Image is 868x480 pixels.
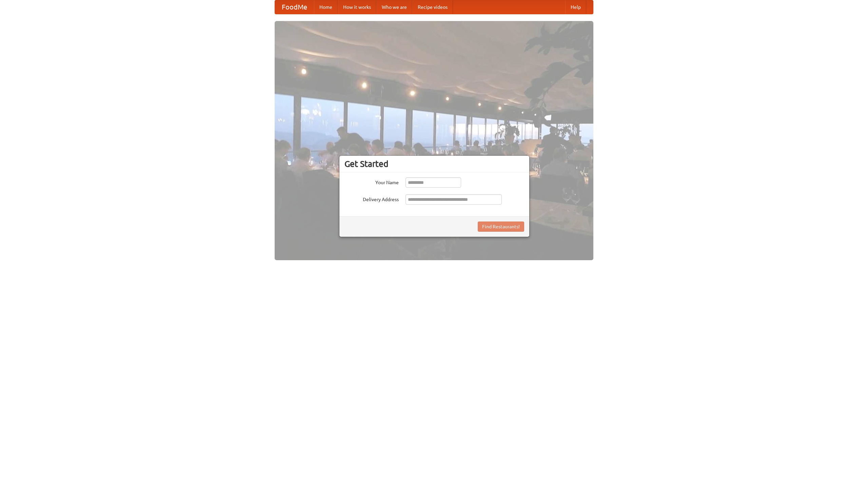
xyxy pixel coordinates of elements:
h3: Get Started [344,159,524,169]
a: Help [565,0,586,14]
a: How it works [338,0,376,14]
a: Who we are [376,0,412,14]
label: Your Name [344,177,399,186]
button: Find Restaurants! [478,222,524,232]
label: Delivery Address [344,194,399,203]
a: FoodMe [275,0,314,14]
a: Recipe videos [412,0,453,14]
a: Home [314,0,338,14]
